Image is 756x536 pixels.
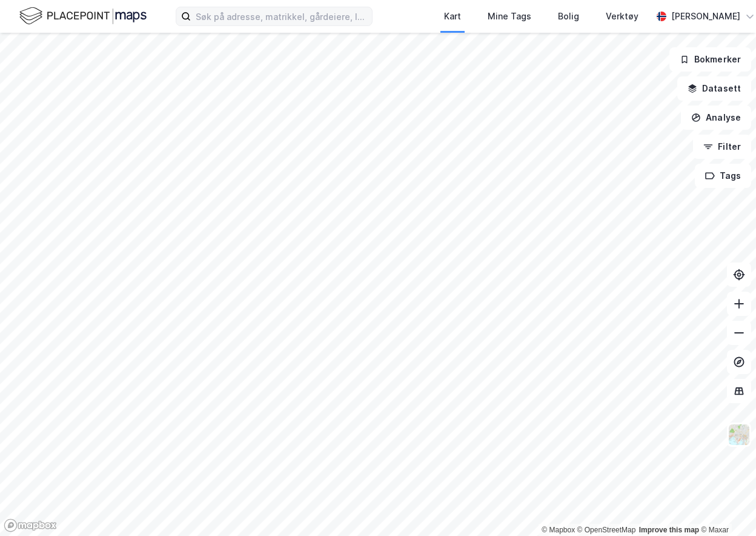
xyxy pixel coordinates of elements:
[444,9,461,24] div: Kart
[681,106,751,130] button: Analyse
[488,9,531,24] div: Mine Tags
[542,526,575,534] a: Mapbox
[671,9,740,24] div: [PERSON_NAME]
[695,478,756,536] div: Kontrollprogram for chat
[4,518,57,532] a: Mapbox homepage
[693,135,751,159] button: Filter
[728,423,751,446] img: Z
[577,526,636,534] a: OpenStreetMap
[19,5,147,27] img: logo.f888ab2527a4732fd821a326f86c7f29.svg
[558,9,579,24] div: Bolig
[639,526,699,534] a: Improve this map
[677,76,751,101] button: Datasett
[606,9,638,24] div: Verktøy
[695,164,751,188] button: Tags
[669,47,751,72] button: Bokmerker
[191,7,372,25] input: Søk på adresse, matrikkel, gårdeiere, leietakere eller personer
[695,478,756,536] iframe: Chat Widget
